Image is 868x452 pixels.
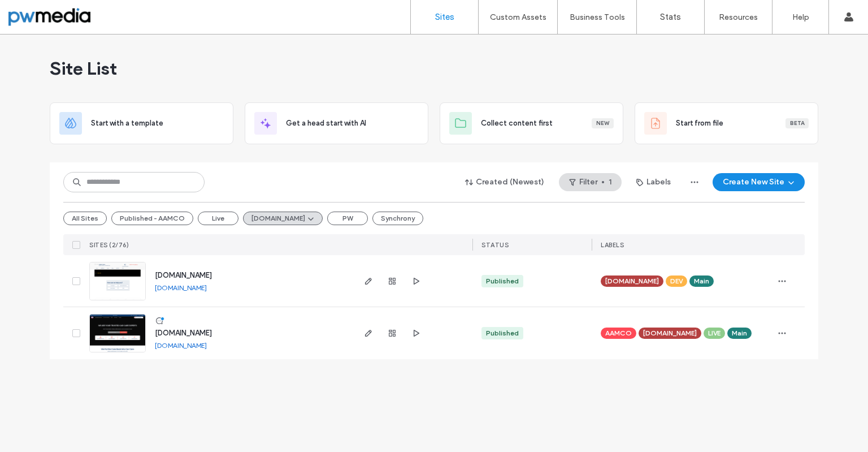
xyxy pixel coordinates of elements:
span: Get a head start with AI [286,118,366,129]
button: Labels [626,173,681,191]
a: [DOMAIN_NAME] [155,341,207,350]
span: [DOMAIN_NAME] [605,276,659,286]
span: Main [694,276,709,286]
label: Custom Assets [490,12,546,22]
div: Get a head start with AI [245,102,428,144]
button: All Sites [63,212,107,225]
a: [DOMAIN_NAME] [155,283,207,292]
button: Live [198,212,238,225]
button: Published - AAMCO [111,212,193,225]
span: LIVE [708,328,721,338]
a: [DOMAIN_NAME] [155,329,212,337]
a: [DOMAIN_NAME] [155,271,212,279]
label: Help [792,12,809,22]
span: Main [732,328,747,338]
div: Published [486,328,519,338]
span: AAMCO [605,328,632,338]
button: Created (Newest) [455,173,554,191]
div: Start from fileBeta [635,102,818,144]
span: Start with a template [91,118,163,129]
span: Site List [50,57,117,80]
span: Start from file [676,118,723,129]
label: Resources [719,12,758,22]
button: [DOMAIN_NAME] [243,212,323,225]
label: Sites [435,12,454,22]
button: PW [327,212,368,225]
button: Synchrony [372,212,423,225]
div: Collect content firstNew [440,102,623,144]
span: DEV [670,276,683,286]
span: [DOMAIN_NAME] [643,328,697,338]
div: Beta [785,118,809,128]
button: Create New Site [713,173,805,191]
span: Collect content first [481,118,553,129]
label: Stats [660,12,681,22]
div: Start with a template [50,102,233,144]
span: LABELS [601,241,624,249]
span: STATUS [481,241,509,249]
div: Published [486,276,519,286]
span: SITES (2/76) [89,241,129,249]
label: Business Tools [570,12,625,22]
button: Filter1 [559,173,622,191]
div: New [592,118,614,128]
